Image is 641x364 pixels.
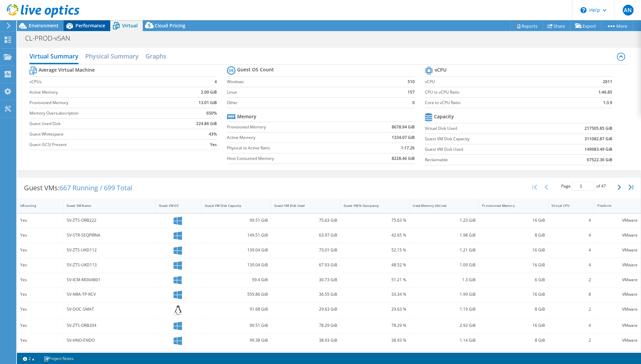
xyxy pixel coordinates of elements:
b: vCPU [435,67,447,73]
a: 2 [18,354,39,363]
div: Guest VM % Occupancy [344,203,398,208]
div: Platform [597,203,629,208]
b: 2.00 GiB [201,89,217,96]
h2: Graphs [145,49,166,63]
div: 8 GiB [482,232,545,239]
div: Guest VM Disk Used [274,203,329,208]
svg: \n [580,7,587,13]
div: 16 GiB [482,217,545,224]
label: Memory Oversubscription [29,110,172,117]
span: Performance [75,22,105,29]
div: Yes [20,276,60,284]
div: 51.21 % [344,276,407,284]
div: 59.4 GiB [205,276,268,284]
a: Export [570,21,601,31]
div: 4 [551,232,591,239]
b: Capacity [434,113,454,120]
b: 1334.07 GiB [392,134,415,141]
div: 38.93 GiB [274,337,337,344]
div: Yes [20,337,60,344]
div: Guest VM Disk Capacity [205,203,260,208]
div: 1.98 GiB [413,232,476,239]
div: 8 GiB [482,337,545,344]
b: 510 [408,78,415,85]
div: 4 [551,322,591,329]
div: 139.04 GiB [205,246,268,254]
div: Yes [20,291,60,298]
label: CPU to vCPU Ratio [425,89,563,96]
div: 29.63 GiB [274,306,337,313]
b: Guest OS Count [237,66,274,73]
div: 2.92 GiB [413,322,476,329]
div: 33.34 % [344,291,407,298]
div: 75.63 % [344,217,407,224]
b: 311082.87 GiB [585,136,612,142]
div: 75.63 GiB [274,217,337,224]
label: vCPUs [29,78,172,85]
label: Provisioned Memory [29,99,172,106]
div: Yes [20,306,60,313]
div: 1.21 GiB [413,246,476,254]
label: Active Memory [29,89,172,96]
b: 1:3.9 [603,99,612,106]
div: VMware [597,246,638,254]
label: Windows [227,78,390,85]
b: 4 [214,78,217,85]
div: 139.04 GiB [205,261,268,269]
b: 224.86 GiB [196,120,217,127]
div: Yes [20,322,60,329]
div: 99.51 GiB [205,322,268,329]
div: 99.51 GiB [205,217,268,224]
label: Physical to Active Ratio [227,145,356,151]
div: 1.3 GiB [413,276,476,284]
div: VMware [597,276,638,284]
div: Used Memory (Active) [413,203,467,208]
h1: CL-PROD-vSAN [22,34,81,42]
b: 1:46.85 [598,89,612,96]
div: 36.55 GiB [274,291,337,298]
b: 43% [209,131,217,138]
label: Guest VM Disk Used [425,146,544,153]
label: vCPU [425,78,563,85]
div: SV-NRA-TP-RCV [67,291,153,298]
div: VMware [597,261,638,269]
a: Reports [510,21,543,31]
b: 67522.36 GiB [587,156,612,163]
div: 2 [551,276,591,284]
span: Cloud Pricing [155,22,185,29]
div: 42.65 % [344,232,407,239]
div: 1.23 GiB [413,217,476,224]
b: 217505.85 GiB [585,125,612,132]
label: Reclaimable [425,156,544,163]
div: SV-HNO-ENDO [67,337,153,344]
span: 667 Running / 699 Total [60,183,132,192]
span: Virtual [122,22,138,29]
div: 91.68 GiB [205,306,268,313]
div: 99.38 GiB [205,337,268,344]
b: 2811 [603,78,612,85]
div: 1.09 GiB [413,261,476,269]
div: 2 [551,306,591,313]
b: 0 [412,99,415,106]
div: SV-ZTS-UKD113 [67,261,153,269]
div: 149.51 GiB [205,232,268,239]
span: 47 [601,183,606,189]
div: Guest VM OS [159,203,191,208]
div: 559.86 GiB [205,291,268,298]
div: 16 GiB [482,322,545,329]
label: Virtual Disk Used [425,125,544,132]
span: AN [623,5,634,16]
div: VMware [597,217,638,224]
h2: Virtual Summary [29,49,78,64]
div: 2 [551,337,591,344]
div: 16 GiB [482,261,545,269]
label: Guest Used Disk [29,120,172,127]
div: Guest VMs: [17,177,139,198]
div: 8 GiB [482,306,545,313]
div: 73.01 GiB [274,246,337,254]
div: 78.29 % [344,322,407,329]
div: 63.97 GiB [274,232,337,239]
label: Provisioned Memory [227,124,356,130]
b: Memory [237,113,256,120]
div: 6 GiB [482,276,545,284]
